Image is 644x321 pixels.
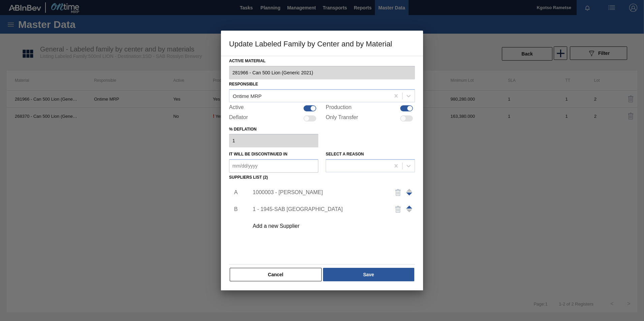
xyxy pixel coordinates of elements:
button: delete-icon [390,184,406,201]
button: Save [323,268,414,281]
button: Cancel [230,268,322,281]
img: delete-icon [394,188,402,197]
div: Add a new Supplier [253,223,385,229]
label: Responsible [229,82,258,86]
label: Deflator [229,114,248,122]
li: B [229,201,239,218]
img: delete-icon [394,205,402,213]
span: Move up [406,192,412,195]
label: Suppliers list (2) [229,175,268,180]
li: A [229,184,239,201]
input: mm/dd/yyyy [229,159,318,173]
label: % deflation [229,124,318,134]
label: It will be discontinued in [229,152,287,156]
label: Select a reason [326,152,364,156]
label: Production [326,104,352,112]
h3: Update Labeled Family by Center and by Material [221,31,423,56]
div: 1 - 1945-SAB [GEOGRAPHIC_DATA] [253,206,385,212]
label: Active Material [229,56,415,66]
label: Active [229,104,244,112]
button: delete-icon [390,201,406,217]
div: Ontime MRP [233,93,262,99]
label: Only Transfer [326,114,358,122]
div: 1000003 - [PERSON_NAME] [253,189,385,195]
span: Move up [406,206,412,209]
